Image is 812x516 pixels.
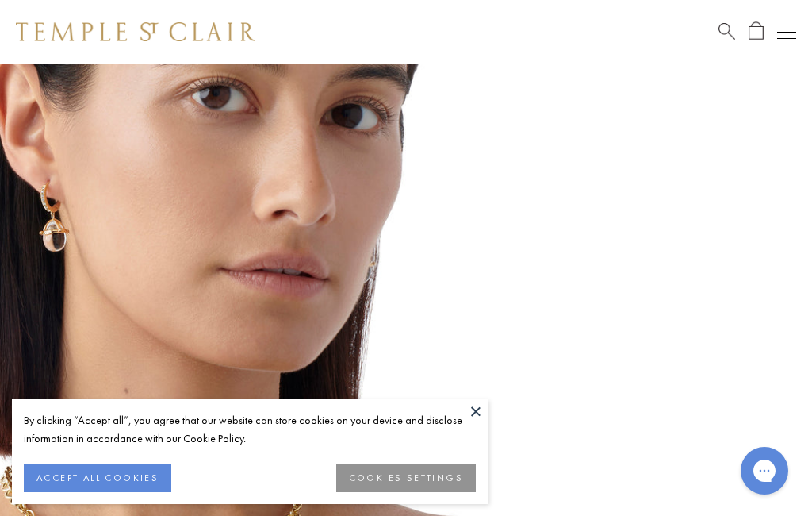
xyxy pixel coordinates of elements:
[777,22,796,41] button: Open navigation
[24,411,476,448] div: By clicking “Accept all”, you agree that our website can store cookies on your device and disclos...
[718,21,735,41] a: Search
[336,464,476,492] button: COOKIES SETTINGS
[749,21,764,41] a: Open Shopping Bag
[16,22,255,41] img: Temple St. Clair
[733,441,796,500] iframe: Gorgias live chat messenger
[24,464,171,492] button: ACCEPT ALL COOKIES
